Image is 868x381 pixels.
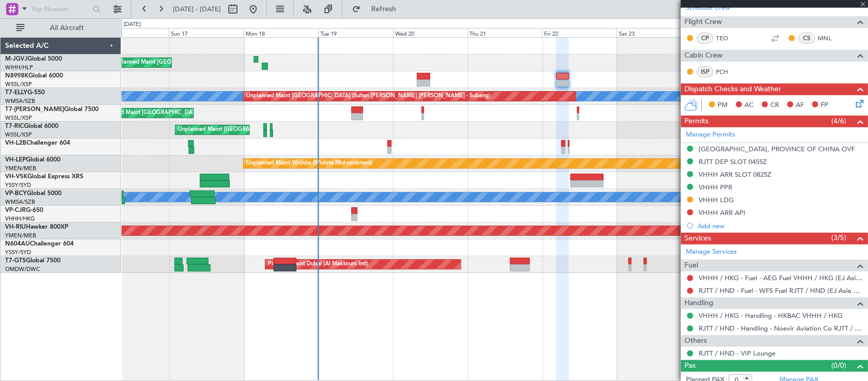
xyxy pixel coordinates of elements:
[173,5,221,14] span: [DATE] - [DATE]
[244,28,318,37] div: Mon 18
[393,28,468,37] div: Wed 20
[169,28,244,37] div: Sun 17
[5,131,32,139] a: WSSL/XSP
[684,297,713,309] span: Handling
[5,249,31,256] a: YSSY/SYD
[684,84,781,95] span: Dispatch Checks and Weather
[268,257,368,272] div: Planned Maint Dubai (Al Maktoum Intl)
[770,100,779,111] span: CR
[5,241,30,247] span: N604AU
[831,360,846,371] span: (0/0)
[5,56,27,62] span: M-JGVJ
[5,265,40,273] a: OMDW/DWC
[818,34,841,43] a: MNL
[5,207,26,213] span: VP-CJR
[831,232,846,243] span: (3/5)
[5,190,27,197] span: VP-BCY
[5,90,45,96] a: T7-ELLYG-550
[617,28,692,37] div: Sat 23
[744,100,754,111] span: AC
[5,232,36,239] a: YMEN/MEB
[697,33,713,44] div: CP
[5,215,35,223] a: VHHH/HKG
[5,207,43,213] a: VP-CJRG-650
[5,157,61,163] a: VH-LEPGlobal 6000
[5,56,62,62] a: M-JGVJGlobal 5000
[5,73,63,79] a: N8998KGlobal 6000
[5,80,32,88] a: WSSL/XSP
[686,3,730,13] a: Schedule Crew
[798,33,815,44] div: CS
[542,28,617,37] div: Fri 22
[5,224,26,230] span: VH-RIU
[124,20,141,29] div: [DATE]
[5,174,83,180] a: VH-VSKGlobal Express XRS
[686,130,735,140] a: Manage Permits
[363,6,405,13] span: Refresh
[26,24,107,32] span: All Aircraft
[318,28,393,37] div: Tue 19
[5,258,61,264] a: T7-GTSGlobal 7500
[5,190,62,197] a: VP-BCYGlobal 5000
[5,106,64,113] span: T7-[PERSON_NAME]
[5,157,26,163] span: VH-LEP
[5,106,99,113] a: T7-[PERSON_NAME]Global 7500
[684,50,723,62] span: Cabin Crew
[347,1,408,17] button: Refresh
[699,145,855,153] div: [GEOGRAPHIC_DATA], PROVINCE OF CHINA OVF
[5,140,70,146] a: VH-L2BChallenger 604
[716,67,739,76] a: PCH
[699,157,767,166] div: RJTT DEP SLOT 0455Z
[684,360,696,372] span: Pax
[5,123,24,129] span: T7-RIC
[831,116,846,126] span: (4/6)
[103,105,223,121] div: Planned Maint [GEOGRAPHIC_DATA] (Seletar)
[686,247,737,257] a: Manage Services
[11,20,110,36] button: All Aircraft
[5,140,26,146] span: VH-L2B
[684,233,711,244] span: Services
[796,100,804,111] span: AF
[699,324,863,333] a: RJTT / HND - Handling - Noevir Aviation Co RJTT / HND
[246,156,372,171] div: Unplanned Maint Wichita (Wichita Mid-continent)
[699,311,843,320] a: VHHH / HKG - Handling - HKBAC VHHH / HKG
[697,66,713,77] div: ISP
[5,114,32,122] a: WSSL/XSP
[246,89,490,104] div: Unplanned Maint [GEOGRAPHIC_DATA] (Sultan [PERSON_NAME] [PERSON_NAME] - Subang)
[5,181,31,189] a: YSSY/SYD
[698,222,863,230] div: Add new
[821,100,828,111] span: FP
[684,260,698,271] span: Fuel
[31,2,89,17] input: Trip Number
[5,224,68,230] a: VH-RIUHawker 800XP
[5,165,36,172] a: YMEN/MEB
[5,241,74,247] a: N604AUChallenger 604
[716,34,739,43] a: TEO
[717,100,728,111] span: PM
[699,274,863,282] a: VHHH / HKG - Fuel - AEG Fuel VHHH / HKG (EJ Asia Only)
[699,183,732,192] div: VHHH PPR
[5,258,26,264] span: T7-GTS
[699,349,775,358] a: RJTT / HND - VIP Lounge
[684,335,707,347] span: Others
[468,28,543,37] div: Thu 21
[699,170,771,179] div: VHHH ARR SLOT 0825Z
[699,286,863,295] a: RJTT / HND - Fuel - WFS Fuel RJTT / HND (EJ Asia Only)
[5,64,33,71] a: WIHH/HLP
[699,208,745,217] div: VHHH ARR API
[5,97,35,105] a: WMSA/SZB
[699,196,734,204] div: VHHH LDG
[684,116,708,127] span: Permits
[95,28,169,37] div: Sat 16
[5,90,27,96] span: T7-ELLY
[5,123,58,129] a: T7-RICGlobal 6000
[178,122,305,138] div: Unplanned Maint [GEOGRAPHIC_DATA] (Seletar)
[684,16,722,28] span: Flight Crew
[5,198,35,206] a: WMSA/SZB
[5,73,28,79] span: N8998K
[5,174,27,180] span: VH-VSK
